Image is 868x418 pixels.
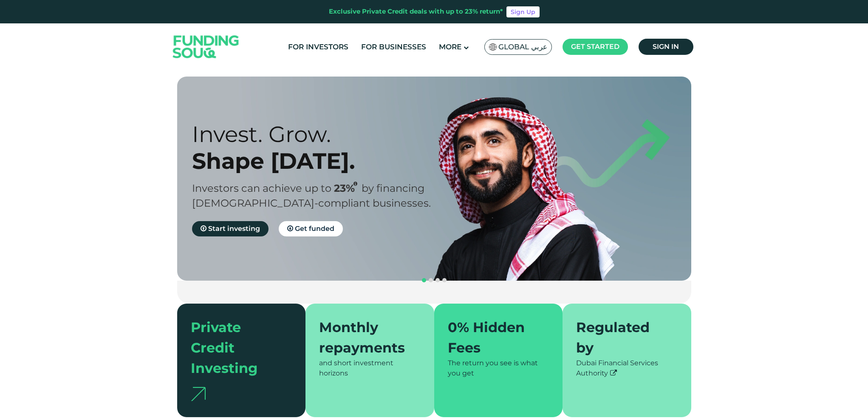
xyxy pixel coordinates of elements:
div: Shape [DATE]. [192,148,449,174]
a: Start investing [192,221,269,236]
a: For Businesses [359,40,428,54]
a: Get funded [279,221,343,236]
span: Get started [571,43,619,51]
img: Logo [164,26,248,68]
span: Global عربي [498,42,547,52]
span: Start investing [208,225,260,233]
div: Dubai Financial Services Authority [576,358,678,378]
img: SA Flag [489,43,497,51]
div: The return you see is what you get [448,358,549,378]
span: 23% [334,182,362,194]
a: Sign in [639,39,693,55]
button: navigation [434,277,441,284]
div: Monthly repayments [319,317,410,358]
div: Exclusive Private Credit deals with up to 23% return* [329,7,503,17]
div: Regulated by [576,317,667,358]
div: Invest. Grow. [192,121,449,148]
span: Investors can achieve up to [192,182,331,194]
button: navigation [441,277,448,284]
span: Get funded [295,225,334,233]
button: navigation [421,277,427,284]
a: For Investors [286,40,351,54]
span: More [439,43,461,51]
span: Sign in [653,43,679,51]
a: Sign Up [506,6,540,17]
button: navigation [427,277,434,284]
div: Private Credit Investing [191,317,282,378]
i: 23% IRR (expected) ~ 15% Net yield (expected) [353,182,357,186]
img: arrow [191,387,206,401]
div: and short investment horizons [319,358,421,378]
div: 0% Hidden Fees [448,317,539,358]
